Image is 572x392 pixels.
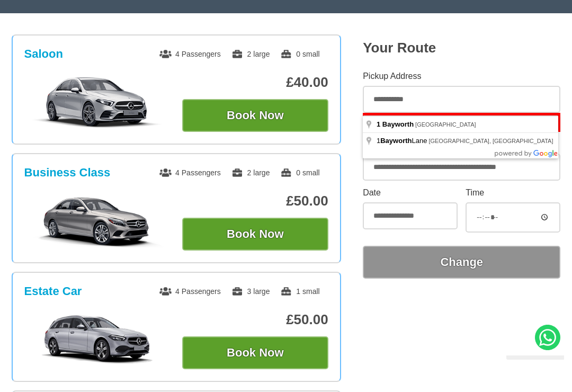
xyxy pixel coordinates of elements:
[231,287,270,296] span: 3 large
[182,99,328,132] button: Book Now
[24,166,111,180] h3: Business Class
[380,137,412,145] span: Bayworth
[280,168,319,177] span: 0 small
[159,287,221,296] span: 4 Passengers
[466,189,560,197] label: Time
[24,47,63,61] h3: Saloon
[280,50,319,58] span: 0 small
[382,120,414,128] span: Bayworth
[377,137,428,145] span: 1 Lane
[24,194,171,247] img: Business Class
[182,218,328,251] button: Book Now
[159,168,221,177] span: 4 Passengers
[377,120,380,128] span: 1
[159,50,221,58] span: 4 Passengers
[24,284,82,298] h3: Estate Car
[363,113,560,132] label: This field is required.
[182,311,328,328] p: £50.00
[363,72,560,81] label: Pickup Address
[231,50,270,58] span: 2 large
[24,76,171,129] img: Saloon
[182,193,328,209] p: £50.00
[415,121,476,128] span: [GEOGRAPHIC_DATA]
[363,40,560,56] h2: Your Route
[182,336,328,369] button: Book Now
[363,246,560,279] button: Change
[280,287,319,296] span: 1 small
[182,74,328,91] p: £40.00
[231,168,270,177] span: 2 large
[502,355,564,384] iframe: chat widget
[24,313,171,366] img: Estate Car
[428,138,553,144] span: [GEOGRAPHIC_DATA], [GEOGRAPHIC_DATA]
[363,189,458,197] label: Date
